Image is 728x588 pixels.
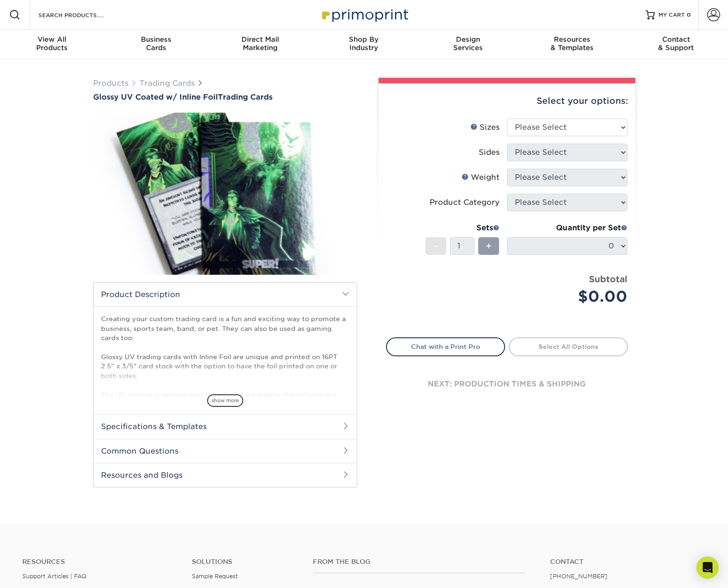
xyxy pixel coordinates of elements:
[22,558,178,566] h4: Resources
[312,35,416,44] span: Shop By
[94,463,357,487] h2: Resources and Blogs
[93,79,128,88] a: Products
[507,222,627,234] div: Quantity per Set
[386,83,628,119] div: Select your options:
[93,102,357,285] img: Glossy UV Coated w/ Inline Foil 01
[624,30,728,59] a: Contact& Support
[386,356,628,412] div: next: production times & shipping
[658,11,685,19] span: MY CART
[462,172,500,183] div: Weight
[104,35,208,44] span: Business
[93,93,218,101] span: Glossy UV Coated w/ Inline Foil
[550,573,608,580] a: [PHONE_NUMBER]
[416,35,520,52] div: Services
[312,35,416,52] div: Industry
[520,35,624,44] span: Resources
[479,147,500,158] div: Sides
[208,35,312,52] div: Marketing
[207,394,243,407] span: show more
[192,573,238,580] a: Sample Request
[486,239,492,253] span: +
[520,30,624,59] a: Resources& Templates
[192,558,299,566] h4: Solutions
[93,93,357,101] h1: Trading Cards
[416,30,520,59] a: DesignServices
[696,556,719,579] div: Open Intercom Messenger
[104,35,208,52] div: Cards
[514,285,627,308] div: $0.00
[139,79,195,88] a: Trading Cards
[416,35,520,44] span: Design
[93,93,357,101] a: Glossy UV Coated w/ Inline FoilTrading Cards
[386,337,505,356] a: Chat with a Print Pro
[624,35,728,52] div: & Support
[94,283,357,306] h2: Product Description
[430,197,500,208] div: Product Category
[94,414,357,438] h2: Specifications & Templates
[589,274,627,284] strong: Subtotal
[434,239,438,253] span: -
[470,122,500,133] div: Sizes
[550,558,706,566] a: Contact
[687,12,691,18] span: 0
[94,439,357,463] h2: Common Questions
[101,314,349,418] p: Creating your custom trading card is a fun and exciting way to promote a business, sports team, b...
[509,337,628,356] a: Select All Options
[208,30,312,59] a: Direct MailMarketing
[313,558,525,566] h4: From the Blog
[38,9,128,20] input: SEARCH PRODUCTS.....
[208,35,312,44] span: Direct Mail
[104,30,208,59] a: BusinessCards
[624,35,728,44] span: Contact
[318,5,411,25] img: Primoprint
[425,222,500,234] div: Sets
[520,35,624,52] div: & Templates
[312,30,416,59] a: Shop ByIndustry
